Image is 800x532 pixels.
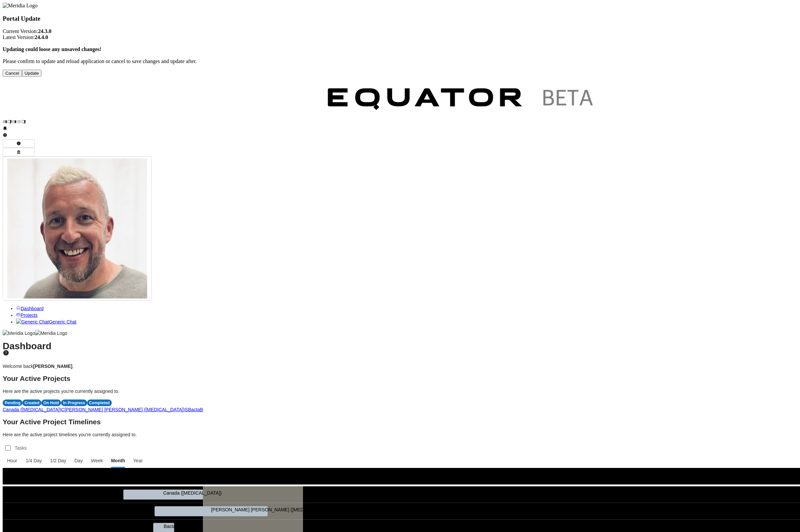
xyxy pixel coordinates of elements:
a: [PERSON_NAME] [PERSON_NAME] ([MEDICAL_DATA])S [64,407,188,412]
img: Meridia Logo [35,330,67,337]
p: Here are the active project timelines you're currently assigned to. [3,431,797,438]
p: Here are the active projects you're currently assigned to. [3,388,797,395]
text: Bacta [164,524,176,529]
a: Generic ChatGeneric Chat [16,319,76,325]
div: In Progress [61,400,87,406]
span: Day [74,457,84,464]
text: September [353,477,376,482]
text: January [754,477,770,482]
span: 1/2 Day [49,457,67,464]
span: Week [90,457,103,464]
img: Generic Chat [16,319,49,325]
img: Customer Logo [316,77,607,124]
img: Profile Icon [7,158,147,299]
text: [PERSON_NAME] [PERSON_NAME] ([MEDICAL_DATA]) [211,507,331,512]
div: Created [22,400,41,406]
strong: 24.3.0 [38,28,51,34]
span: 1/4 Day [25,457,43,464]
span: Hour [6,457,18,464]
p: Welcome back . [3,363,797,370]
span: B [200,407,203,412]
text: Canada ([MEDICAL_DATA]) [163,490,222,496]
text: November [553,477,575,482]
a: Canada ([MEDICAL_DATA])C [3,407,64,412]
img: Meridia Logo [3,330,35,337]
div: Completed [87,400,112,406]
span: Projects [21,313,38,318]
span: Year [132,457,144,464]
strong: 24.4.0 [35,34,48,40]
span: C [61,407,64,412]
img: Customer Logo [26,77,316,124]
text: July [153,477,161,482]
span: Month [110,457,126,464]
h1: Dashboard [3,343,797,357]
strong: [PERSON_NAME] [33,364,72,369]
div: On Hold [41,400,61,406]
text: December [653,477,675,482]
span: Generic Chat [49,319,76,325]
h2: Your Active Projects [3,375,797,382]
span: Dashboard [21,306,44,311]
button: Cancel [3,70,22,77]
label: Tasks [13,442,29,454]
strong: Updating could loose any unsaved changes! [3,46,101,52]
a: BactaB [188,407,203,412]
button: Update [22,70,42,77]
a: Dashboard [16,306,44,311]
div: Pending [3,400,22,406]
a: Projects [16,313,38,318]
p: Current Version: Latest Version: Please confirm to update and reload application or cancel to sav... [3,28,797,64]
text: 2025 [103,471,113,476]
h3: Portal Update [3,15,797,22]
span: S [185,407,188,412]
h2: Your Active Project Timelines [3,419,797,425]
text: October [453,477,470,482]
text: June [53,477,63,482]
text: August [253,477,268,482]
img: Meridia Logo [3,3,37,9]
